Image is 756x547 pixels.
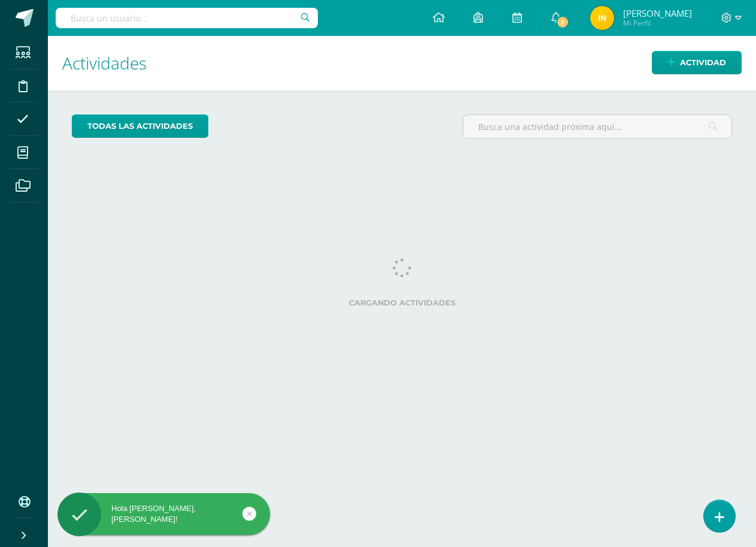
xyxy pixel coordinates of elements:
input: Busca un usuario... [56,8,318,28]
input: Busca una actividad próxima aquí... [463,115,731,138]
a: todas las Actividades [72,114,208,138]
img: 2ef4376fc20844802abc0360b59bcc94.png [590,6,614,30]
span: 2 [556,16,569,29]
span: [PERSON_NAME] [623,7,692,19]
div: Hola [PERSON_NAME], [PERSON_NAME]! [57,503,270,525]
span: Actividad [680,52,726,74]
a: Actividad [652,51,742,74]
label: Cargando actividades [72,298,732,307]
h1: Actividades [62,36,742,90]
span: Mi Perfil [623,18,692,28]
